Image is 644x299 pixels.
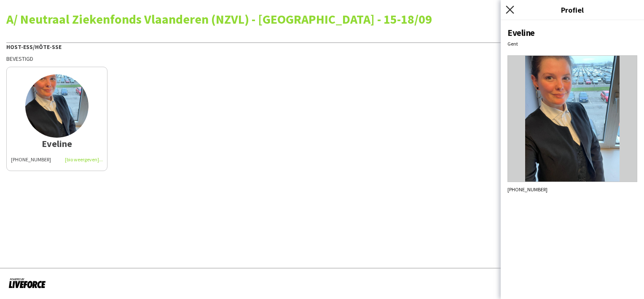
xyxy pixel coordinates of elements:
[507,55,637,182] img: Crew avatar of foto
[501,4,644,15] h3: Profiel
[6,13,638,25] div: A/ Neutraal Ziekenfonds Vlaanderen (NZVL) - [GEOGRAPHIC_DATA] - 15-18/09
[11,140,103,147] div: Eveline
[507,186,547,193] span: [PHONE_NUMBER]
[507,41,637,47] div: Gent
[25,74,89,138] img: thumb-0e4adfc3-6db1-4a8c-96ce-0ecac0b83c9a.jpg
[6,42,638,51] div: Host-ess/Hôte-sse
[6,55,638,63] div: Bevestigd
[507,27,637,38] div: Eveline
[8,277,46,289] img: Aangedreven door Liveforce
[11,156,51,163] span: [PHONE_NUMBER]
